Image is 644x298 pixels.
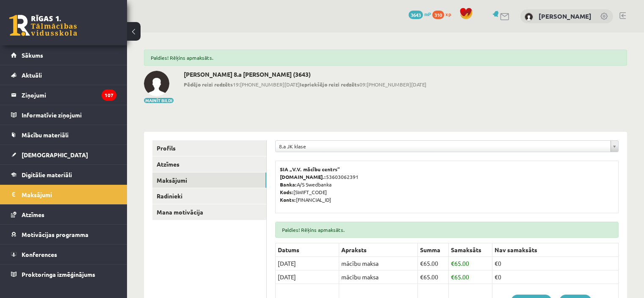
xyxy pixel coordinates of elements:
a: Sākums [11,45,116,65]
span: Mācību materiāli [22,131,69,139]
td: mācību maksa [339,257,418,270]
a: 310 xp [432,11,455,17]
span: xp [445,11,451,17]
img: Kārlis Bergs [525,13,533,21]
a: Proktoringa izmēģinājums [11,265,116,284]
b: Pēdējo reizi redzēts [184,81,233,88]
a: Informatīvie ziņojumi [11,105,116,125]
legend: Informatīvie ziņojumi [22,105,116,125]
th: Summa [418,243,449,257]
div: Paldies! Rēķins apmaksāts. [144,50,627,66]
img: Kārlis Bergs [144,71,169,96]
span: Sākums [22,51,43,59]
a: Digitālie materiāli [11,165,116,184]
td: 65.00 [449,270,492,284]
span: Atzīmes [22,211,44,218]
a: Aktuāli [11,65,116,85]
b: Iepriekšējo reizi redzēts [300,81,359,88]
span: Motivācijas programma [22,231,88,238]
a: Rīgas 1. Tālmācības vidusskola [9,15,77,36]
span: 310 [432,11,444,19]
a: 3643 mP [409,11,431,17]
th: Nav samaksāts [492,243,619,257]
a: Profils [152,140,266,156]
a: [PERSON_NAME] [539,12,591,20]
span: 8.a JK klase [279,141,607,152]
span: € [451,259,454,267]
a: 8.a JK klase [276,141,618,152]
b: Banka: [280,181,297,188]
a: Mana motivācija [152,204,266,220]
span: Aktuāli [22,71,42,79]
h2: [PERSON_NAME] 8.a [PERSON_NAME] (3643) [184,71,426,78]
a: Motivācijas programma [11,225,116,244]
td: [DATE] [276,257,339,270]
td: 65.00 [449,257,492,270]
span: 19:[PHONE_NUMBER][DATE] 09:[PHONE_NUMBER][DATE] [184,81,426,88]
th: Datums [276,243,339,257]
td: €0 [492,257,619,270]
button: Mainīt bildi [144,98,174,103]
a: Konferences [11,245,116,264]
a: [DEMOGRAPHIC_DATA] [11,145,116,164]
b: [DOMAIN_NAME].: [280,173,326,180]
span: Konferences [22,251,57,258]
th: Samaksāts [449,243,492,257]
a: Atzīmes [11,205,116,224]
b: SIA „V.V. mācību centrs” [280,166,340,173]
legend: Ziņojumi [22,85,116,105]
a: Mācību materiāli [11,125,116,145]
a: Maksājumi [11,185,116,204]
span: Proktoringa izmēģinājums [22,270,95,278]
a: Radinieki [152,188,266,204]
span: € [451,273,454,281]
span: 3643 [409,11,423,19]
a: Maksājumi [152,173,266,188]
p: 53603062391 A/S Swedbanka [SWIFT_CODE] [FINANCIAL_ID] [280,165,614,203]
span: Digitālie materiāli [22,171,72,178]
span: [DEMOGRAPHIC_DATA] [22,151,88,159]
i: 107 [102,89,116,101]
b: Kods: [280,189,293,195]
a: Atzīmes [152,156,266,172]
td: [DATE] [276,270,339,284]
td: €0 [492,270,619,284]
th: Apraksts [339,243,418,257]
span: mP [424,11,431,17]
span: € [420,273,423,281]
div: Paldies! Rēķins apmaksāts. [275,222,619,238]
td: 65.00 [418,270,449,284]
td: 65.00 [418,257,449,270]
b: Konts: [280,196,296,203]
span: € [420,259,423,267]
td: mācību maksa [339,270,418,284]
legend: Maksājumi [22,185,116,204]
a: Ziņojumi107 [11,85,116,105]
